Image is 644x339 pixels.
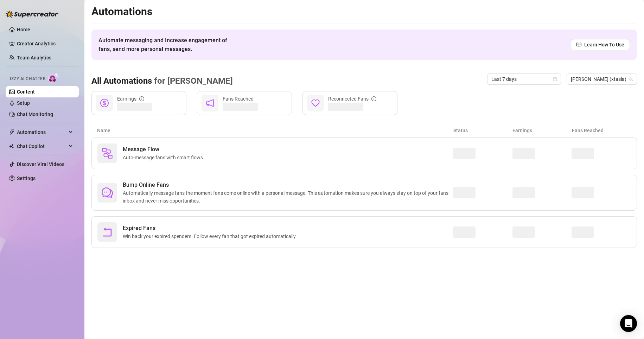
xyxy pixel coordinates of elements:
span: Fans Reached [223,96,254,102]
a: Learn How To Use [571,39,630,50]
a: Creator Analytics [17,38,73,49]
span: for [PERSON_NAME] [152,76,233,86]
img: AI Chatter [48,73,59,83]
span: Chat Copilot [17,141,67,152]
div: Reconnected Fans [328,95,376,103]
img: logo-BBDzfeDw.svg [6,11,58,18]
span: Automate messaging and Increase engagement of fans, send more personal messages. [98,36,234,53]
div: Open Intercom Messenger [620,315,637,332]
span: Anastasia (xtasia) [571,74,633,84]
span: Izzy AI Chatter [10,76,45,82]
a: Settings [17,175,36,181]
span: Automatically message fans the moment fans come online with a personal message. This automation m... [123,189,453,205]
h3: All Automations [91,76,233,87]
article: Name [97,127,453,134]
img: Chat Copilot [9,144,14,149]
span: notification [206,99,214,107]
img: svg%3e [102,148,113,159]
span: rollback [102,226,113,238]
a: Chat Monitoring [17,111,53,117]
span: Expired Fans [123,224,300,232]
span: Auto-message fans with smart flows. [123,154,207,161]
span: info-circle [139,96,144,101]
span: Learn How To Use [584,41,624,49]
span: Last 7 days [491,74,557,84]
a: Team Analytics [17,55,51,60]
span: Automations [17,127,67,138]
span: Message Flow [123,145,207,154]
span: Bump Online Fans [123,181,453,189]
span: thunderbolt [9,129,15,135]
article: Fans Reached [572,127,631,134]
article: Status [453,127,513,134]
h2: Automations [91,5,637,18]
div: Earnings [117,95,144,103]
a: Discover Viral Videos [17,161,64,167]
span: Win back your expired spenders. Follow every fan that got expired automatically. [123,232,300,240]
span: comment [102,187,113,198]
a: Home [17,27,30,32]
a: Content [17,89,35,95]
span: info-circle [371,96,376,101]
span: read [576,42,581,47]
a: Setup [17,100,30,106]
span: dollar [100,99,109,107]
span: heart [311,99,320,107]
article: Earnings [512,127,572,134]
span: calendar [553,77,557,81]
span: team [629,77,633,81]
